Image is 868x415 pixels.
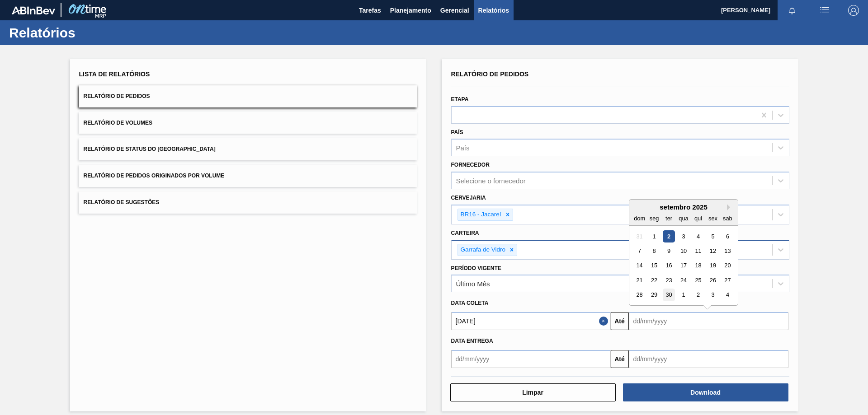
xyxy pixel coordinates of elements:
[79,70,150,78] span: Lista de Relatórios
[721,274,733,286] div: Choose sábado, 27 de setembro de 2025
[458,209,503,220] div: BR16 - Jacareí
[390,5,431,16] span: Planejamento
[451,265,501,271] label: Período Vigente
[707,212,719,224] div: sex
[692,260,704,272] div: Choose quinta-feira, 18 de setembro de 2025
[633,230,646,242] div: Not available domingo, 31 de agosto de 2025
[648,230,660,242] div: Choose segunda-feira, 1 de setembro de 2025
[450,383,616,401] button: Limpar
[632,229,735,302] div: month 2025-09
[692,274,704,286] div: Choose quinta-feira, 25 de setembro de 2025
[456,280,490,288] div: Último Mês
[84,146,216,152] span: Relatório de Status do [GEOGRAPHIC_DATA]
[84,173,225,179] span: Relatório de Pedidos Originados por Volume
[692,212,704,224] div: qui
[451,300,489,306] span: Data coleta
[599,312,611,330] button: Close
[79,85,417,107] button: Relatório de Pedidos
[611,350,629,368] button: Até
[359,5,381,16] span: Tarefas
[721,260,733,272] div: Choose sábado, 20 de setembro de 2025
[451,312,611,330] input: dd/mm/yyyy
[440,5,469,16] span: Gerencial
[629,350,788,368] input: dd/mm/yyyy
[629,203,738,211] div: setembro 2025
[662,260,675,272] div: Choose terça-feira, 16 de setembro de 2025
[677,274,689,286] div: Choose quarta-feira, 24 de setembro de 2025
[677,260,689,272] div: Choose quarta-feira, 17 de setembro de 2025
[677,230,689,242] div: Choose quarta-feira, 3 de setembro de 2025
[478,5,509,16] span: Relatórios
[79,165,417,187] button: Relatório de Pedidos Originados por Volume
[458,244,507,256] div: Garrafa de Vidro
[451,195,486,201] label: Cervejaria
[648,245,660,257] div: Choose segunda-feira, 8 de setembro de 2025
[648,212,660,224] div: seg
[633,289,646,301] div: Choose domingo, 28 de setembro de 2025
[456,144,470,152] div: País
[707,245,719,257] div: Choose sexta-feira, 12 de setembro de 2025
[721,289,733,301] div: Choose sábado, 4 de outubro de 2025
[611,312,629,330] button: Até
[623,383,788,401] button: Download
[79,112,417,134] button: Relatório de Volumes
[692,289,704,301] div: Choose quinta-feira, 2 de outubro de 2025
[629,312,788,330] input: dd/mm/yyyy
[451,96,469,103] label: Etapa
[662,245,675,257] div: Choose terça-feira, 9 de setembro de 2025
[451,230,479,236] label: Carteira
[721,212,733,224] div: sab
[84,199,160,205] span: Relatório de Sugestões
[692,230,704,242] div: Choose quinta-feira, 4 de setembro de 2025
[633,260,646,272] div: Choose domingo, 14 de setembro de 2025
[707,274,719,286] div: Choose sexta-feira, 26 de setembro de 2025
[12,6,55,14] img: TNhmsLtSVTkK8tSr43FrP2fwEKptu5GPRR3wAAAABJRU5ErkJggg==
[84,93,150,99] span: Relatório de Pedidos
[721,245,733,257] div: Choose sábado, 13 de setembro de 2025
[451,162,490,168] label: Fornecedor
[451,129,463,135] label: País
[648,289,660,301] div: Choose segunda-feira, 29 de setembro de 2025
[707,230,719,242] div: Choose sexta-feira, 5 de setembro de 2025
[633,274,646,286] div: Choose domingo, 21 de setembro de 2025
[778,4,807,17] button: Notificações
[662,289,675,301] div: Choose terça-feira, 30 de setembro de 2025
[848,5,859,16] img: Logout
[633,245,646,257] div: Choose domingo, 7 de setembro de 2025
[662,212,675,224] div: ter
[648,274,660,286] div: Choose segunda-feira, 22 de setembro de 2025
[662,274,675,286] div: Choose terça-feira, 23 de setembro de 2025
[677,212,689,224] div: qua
[451,338,493,344] span: Data entrega
[707,260,719,272] div: Choose sexta-feira, 19 de setembro de 2025
[677,245,689,257] div: Choose quarta-feira, 10 de setembro de 2025
[456,177,526,185] div: Selecione o fornecedor
[727,204,733,210] button: Next Month
[9,28,170,38] h1: Relatórios
[662,230,675,242] div: Choose terça-feira, 2 de setembro de 2025
[84,120,152,126] span: Relatório de Volumes
[677,289,689,301] div: Choose quarta-feira, 1 de outubro de 2025
[692,245,704,257] div: Choose quinta-feira, 11 de setembro de 2025
[451,350,611,368] input: dd/mm/yyyy
[707,289,719,301] div: Choose sexta-feira, 3 de outubro de 2025
[819,5,830,16] img: userActions
[648,260,660,272] div: Choose segunda-feira, 15 de setembro de 2025
[79,191,417,214] button: Relatório de Sugestões
[451,70,529,78] span: Relatório de Pedidos
[721,230,733,242] div: Choose sábado, 6 de setembro de 2025
[79,138,417,160] button: Relatório de Status do [GEOGRAPHIC_DATA]
[633,212,646,224] div: dom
